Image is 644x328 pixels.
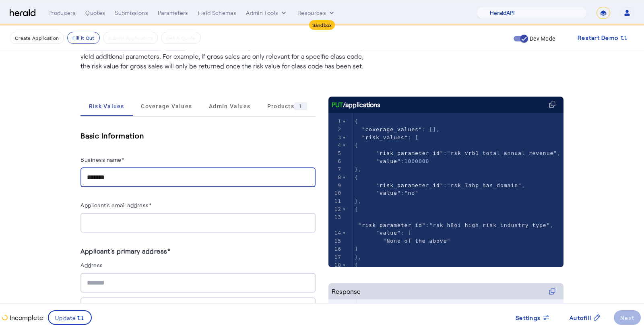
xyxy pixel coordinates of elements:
[355,126,440,132] span: : [],
[358,222,426,228] span: "risk_parameter_id"
[509,310,557,325] button: Settings
[328,126,343,134] div: 2
[141,103,192,109] span: Coverage Values
[328,261,343,269] div: 18
[328,189,343,197] div: 10
[355,198,362,204] span: },
[570,314,591,322] span: Autofill
[297,9,336,17] button: Resources dropdown menu
[376,158,401,164] span: "value"
[10,9,35,17] img: Herald Logo
[309,20,335,30] div: Sandbox
[376,182,444,188] span: "risk_parameter_id"
[328,134,343,142] div: 3
[48,9,76,17] div: Producers
[332,100,380,109] div: /applications
[355,254,362,260] span: },
[355,206,358,212] span: {
[328,253,343,261] div: 17
[429,222,550,228] span: "rsk_h8oi_high_risk_industry_type"
[80,130,316,142] h5: Basic Information
[571,31,634,45] button: Restart Demo
[10,32,64,44] button: Create Application
[355,190,419,196] span: :
[328,182,343,190] div: 9
[328,157,343,165] div: 6
[158,9,188,17] div: Parameters
[55,314,76,322] span: Update
[161,32,201,44] button: Get A Quote
[246,9,288,17] button: internal dropdown menu
[447,150,557,156] span: "rsk_vrb1_total_annual_revenue"
[67,32,99,44] button: Fill it Out
[328,213,343,221] div: 13
[516,314,541,322] span: Settings
[328,197,343,205] div: 11
[294,102,307,110] div: 1
[328,173,343,182] div: 8
[328,237,343,245] div: 15
[267,102,307,110] span: Products
[89,103,124,109] span: Risk Values
[328,205,343,213] div: 12
[355,174,358,180] span: {
[8,313,43,322] p: Incomplete
[563,310,607,325] button: Autofill
[362,134,408,140] span: "risk_values"
[115,9,148,17] div: Submissions
[355,246,358,252] span: ]
[376,190,401,196] span: "value"
[80,247,170,255] label: Applicant's primary address*
[405,190,419,196] span: "no"
[362,126,422,132] span: "coverage_values"
[383,238,451,244] span: "None of the above"
[355,142,358,148] span: {
[198,9,237,17] div: Field Schemas
[209,103,250,109] span: Admin Values
[80,202,151,208] label: Applicant's email address*
[355,182,525,188] span: : ,
[355,158,429,164] span: :
[355,134,419,140] span: : [
[103,32,158,44] button: Submit Application
[80,262,103,268] label: Address
[376,150,444,156] span: "risk_parameter_id"
[376,230,401,236] span: "value"
[355,262,358,268] span: {
[528,35,555,43] label: Dev Mode
[405,158,429,164] span: 1000000
[85,9,105,17] div: Quotes
[355,118,358,124] span: {
[355,166,362,172] span: },
[328,149,343,157] div: 5
[328,229,343,237] div: 14
[578,33,618,43] span: Restart Demo
[355,150,561,156] span: : ,
[332,287,361,296] div: Response
[332,100,343,109] span: PUT
[328,118,343,126] div: 1
[48,310,92,325] button: Update
[328,165,343,173] div: 7
[328,245,343,253] div: 16
[447,182,522,188] span: "rsk_7ahp_has_domain"
[355,214,553,228] span: : ,
[328,141,343,149] div: 4
[355,230,411,236] span: : [
[80,156,124,163] label: Business name*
